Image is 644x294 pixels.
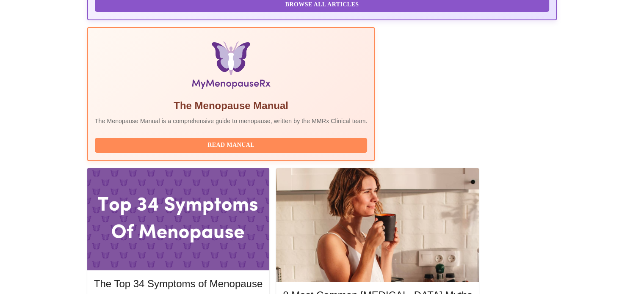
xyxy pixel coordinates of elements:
[95,141,370,148] a: Read Manual
[95,99,368,113] h5: The Menopause Manual
[95,117,368,125] p: The Menopause Manual is a comprehensive guide to menopause, written by the MMRx Clinical team.
[138,41,324,92] img: Menopause Manual
[103,140,359,151] span: Read Manual
[95,0,552,8] a: Browse All Articles
[95,138,368,153] button: Read Manual
[94,277,263,291] h5: The Top 34 Symptoms of Menopause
